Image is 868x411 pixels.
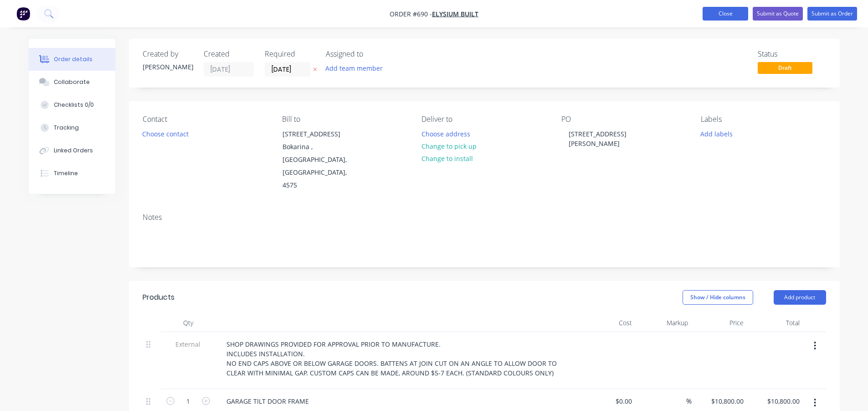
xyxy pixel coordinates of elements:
[143,50,193,58] div: Created by
[143,292,175,303] div: Products
[421,115,546,124] div: Deliver to
[54,55,92,63] div: Order details
[29,71,115,94] button: Collaborate
[326,50,417,58] div: Assigned to
[696,127,738,140] button: Add labels
[54,101,94,109] div: Checklists 0/0
[432,10,478,18] a: Elysium Built
[753,7,803,21] button: Submit as Quote
[326,62,388,74] button: Add team member
[416,127,475,140] button: Choose address
[164,339,212,349] span: External
[636,314,692,332] div: Markup
[137,127,193,140] button: Choose contact
[580,314,636,332] div: Cost
[774,290,826,305] button: Add product
[143,115,267,124] div: Contact
[282,115,407,124] div: Bill to
[219,395,316,408] div: GARAGE TILT DOOR FRAME
[275,127,366,192] div: [STREET_ADDRESS]Bokarina , [GEOGRAPHIC_DATA], [GEOGRAPHIC_DATA], 4575
[807,7,857,21] button: Submit as Order
[219,338,576,380] div: SHOP DRAWINGS PROVIDED FOR APPROVAL PRIOR TO MANUFACTURE. INCLUDES INSTALLATION. NO END CAPS ABOV...
[204,50,254,58] div: Created
[390,10,432,18] span: Order #690 -
[16,7,30,21] img: Factory
[54,146,93,155] div: Linked Orders
[561,115,686,124] div: PO
[416,140,481,152] button: Change to pick up
[282,140,358,192] div: Bokarina , [GEOGRAPHIC_DATA], [GEOGRAPHIC_DATA], 4575
[29,48,115,71] button: Order details
[692,314,748,332] div: Price
[282,128,358,140] div: [STREET_ADDRESS]
[701,115,826,124] div: Labels
[686,396,692,406] span: %
[758,62,812,73] span: Draft
[29,94,115,116] button: Checklists 0/0
[143,213,826,222] div: Notes
[758,50,826,58] div: Status
[265,50,315,58] div: Required
[54,169,78,177] div: Timeline
[143,62,193,72] div: [PERSON_NAME]
[747,314,803,332] div: Total
[29,116,115,139] button: Tracking
[54,124,79,132] div: Tracking
[29,139,115,162] button: Linked Orders
[29,162,115,185] button: Timeline
[54,78,90,86] div: Collaborate
[161,314,216,332] div: Qty
[416,152,478,165] button: Change to install
[703,7,748,21] button: Close
[683,290,753,305] button: Show / Hide columns
[561,127,675,150] div: [STREET_ADDRESS][PERSON_NAME]
[320,62,387,74] button: Add team member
